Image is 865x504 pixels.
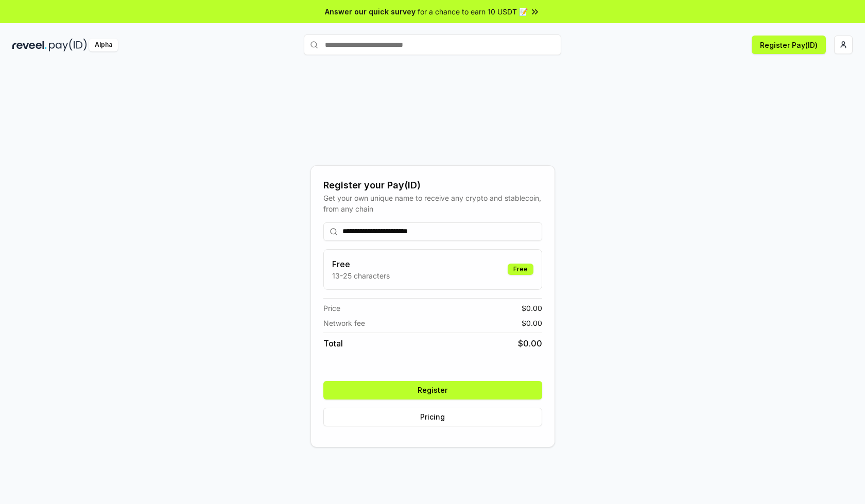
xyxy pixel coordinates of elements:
div: Alpha [89,39,118,51]
button: Register [323,381,542,399]
span: Price [323,303,340,314]
button: Register Pay(ID) [752,36,826,54]
span: for a chance to earn 10 USDT 📝 [418,6,528,17]
h3: Free [332,258,390,270]
div: Register your Pay(ID) [323,178,542,193]
img: reveel_dark [12,39,47,51]
span: $ 0.00 [518,337,542,350]
button: Pricing [323,408,542,426]
span: $ 0.00 [522,318,542,328]
p: 13-25 characters [332,270,390,281]
span: Total [323,337,343,350]
div: Free [508,264,533,275]
span: Network fee [323,318,365,328]
img: pay_id [49,39,87,51]
span: Answer our quick survey [325,6,416,17]
div: Get your own unique name to receive any crypto and stablecoin, from any chain [323,193,542,214]
span: $ 0.00 [522,303,542,314]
